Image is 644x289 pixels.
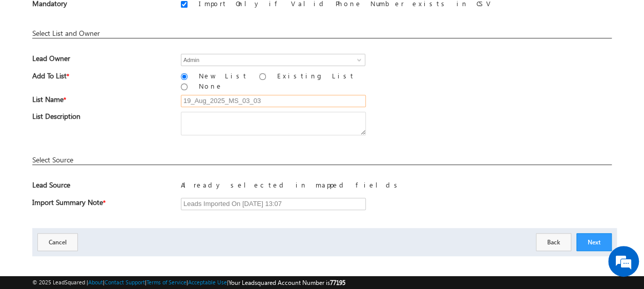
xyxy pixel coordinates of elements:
[53,54,172,67] div: Chat with us now
[37,233,78,251] button: Cancel
[32,112,166,126] span: List Description
[32,71,166,86] span: Add To List
[181,54,365,66] input: Type to Search
[188,279,227,285] a: Acceptable Use
[32,180,166,195] span: Lead Source
[274,71,358,80] label: Existing List
[181,180,612,195] div: Already selected in mapped fields
[168,5,193,30] div: Minimize live chat window
[147,279,186,285] a: Terms of Service
[17,54,43,67] img: d_60004797649_company_0_60004797649
[196,71,251,80] label: New List
[576,233,612,251] button: Next
[88,279,103,285] a: About
[105,279,145,285] a: Contact Support
[536,233,571,251] button: Back
[32,278,345,287] span: © 2025 LeadSquared | | | | |
[32,95,166,110] span: List Name
[196,81,226,90] label: None
[13,95,187,213] textarea: Type your message and hit 'Enter'
[32,155,612,165] div: Select Source
[139,221,186,235] em: Start Chat
[32,29,612,38] div: Select List and Owner
[228,279,345,286] span: Your Leadsquared Account Number is
[32,54,166,68] span: Lead Owner
[330,279,345,286] span: 77195
[351,55,364,65] a: Show All Items
[32,198,166,213] span: Import Summary Note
